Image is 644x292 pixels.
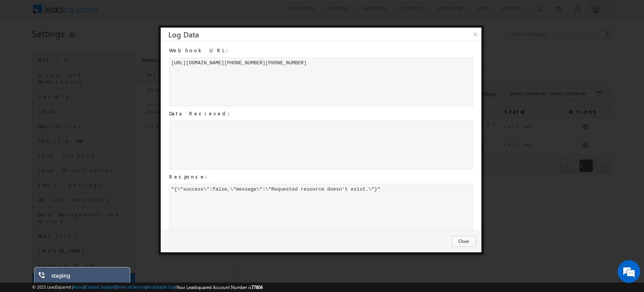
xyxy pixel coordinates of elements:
[169,47,472,54] h4: Webhook URL:
[168,28,481,41] h3: Log Data
[169,110,472,117] h4: Data Recieved:
[177,284,263,290] span: Your Leadsquared Account Number is
[169,184,473,233] div: "{\"success\":false,\"message\":\"Requested resource doesn't exist.\"}"
[51,272,124,283] div: staging
[116,284,146,289] a: Terms of Service
[85,284,115,289] a: Contact Support
[32,284,263,291] span: © 2025 LeadSquared | | | | |
[147,284,175,289] a: Acceptable Use
[169,57,473,106] div: [URL][DOMAIN_NAME][PHONE_NUMBER][PHONE_NUMBER]
[169,173,472,180] h4: Response:
[73,284,84,289] a: About
[251,284,263,290] span: 77804
[452,236,476,247] button: Close
[469,28,481,41] button: ×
